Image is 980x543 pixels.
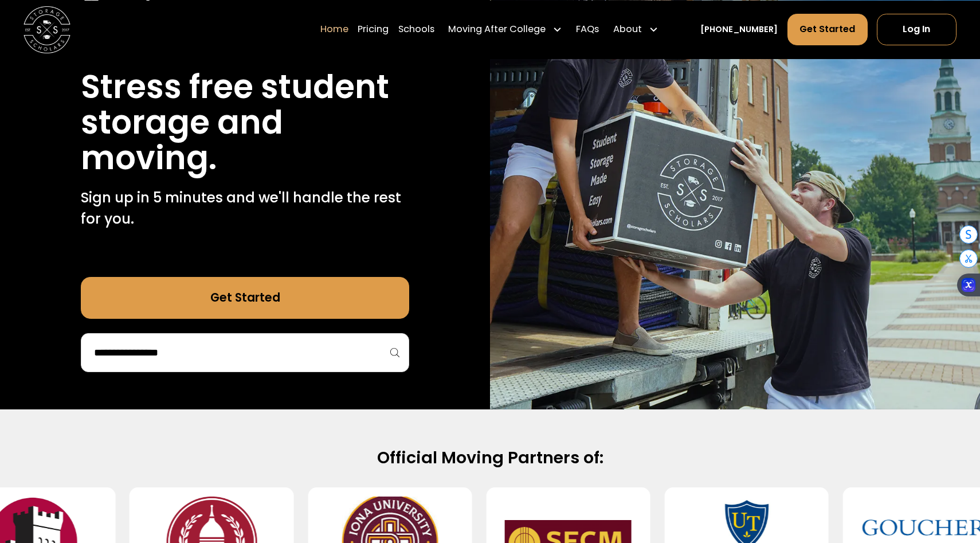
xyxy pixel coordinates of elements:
[23,6,70,53] img: Storage Scholars main logo
[81,69,409,176] h1: Stress free student storage and moving.
[700,23,778,35] a: [PHONE_NUMBER]
[358,13,389,46] a: Pricing
[23,6,70,53] a: home
[115,447,865,468] h2: Official Moving Partners of:
[81,277,409,319] a: Get Started
[613,22,642,37] div: About
[320,13,348,46] a: Home
[787,14,868,45] a: Get Started
[576,13,599,46] a: FAQs
[81,187,409,230] p: Sign up in 5 minutes and we'll handle the rest for you.
[609,13,663,46] div: About
[448,22,546,37] div: Moving After College
[444,13,567,46] div: Moving After College
[877,14,957,45] a: Log In
[398,13,434,46] a: Schools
